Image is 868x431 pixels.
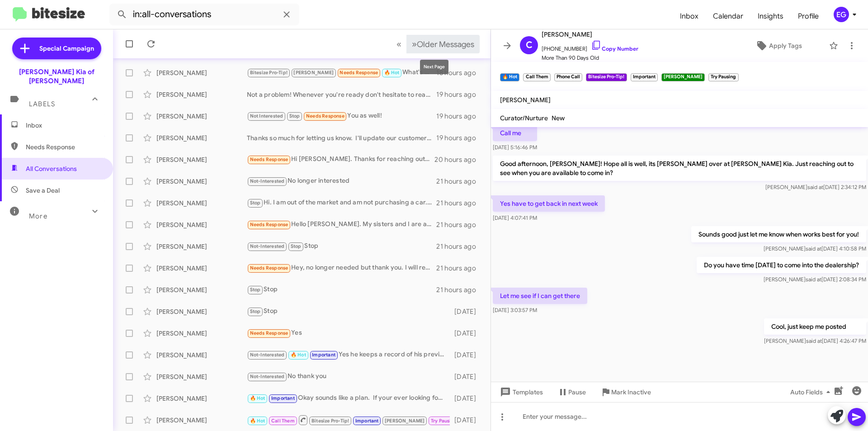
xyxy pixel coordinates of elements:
[26,164,77,173] span: All Conversations
[450,372,483,381] div: [DATE]
[156,112,247,121] div: [PERSON_NAME]
[673,3,706,29] a: Inbox
[554,73,582,81] small: Phone Call
[271,395,295,401] span: Important
[436,285,483,294] div: 21 hours ago
[783,384,841,400] button: Auto Fields
[156,199,247,208] div: [PERSON_NAME]
[500,73,519,81] small: 🔥 Hot
[355,418,379,424] span: Important
[26,186,60,195] span: Save a Deal
[436,199,483,208] div: 21 hours ago
[306,113,344,119] span: Needs Response
[311,418,349,424] span: Bitesize Pro-Tip!
[26,142,103,152] span: Needs Response
[764,245,866,252] span: [PERSON_NAME] [DATE] 4:10:58 PM
[493,214,537,221] span: [DATE] 4:07:41 PM
[764,318,866,335] p: Cool, just keep me posted
[156,329,247,338] div: [PERSON_NAME]
[156,350,247,360] div: [PERSON_NAME]
[552,114,565,122] span: New
[247,350,450,360] div: Yes he keeps a record of his previous customers, but he isn't allowed to keep any contract inform...
[156,155,247,164] div: [PERSON_NAME]
[247,176,436,186] div: No longer interested
[247,371,450,382] div: No thank you
[271,418,295,424] span: Call Them
[691,226,866,242] p: Sounds good just let me know when works best for you!
[834,7,849,22] div: EG
[250,418,265,424] span: 🔥 Hot
[417,39,474,49] span: Older Messages
[790,384,834,400] span: Auto Fields
[340,70,378,76] span: Needs Response
[156,394,247,403] div: [PERSON_NAME]
[706,3,750,29] a: Calendar
[26,121,103,130] span: Inbox
[247,328,450,338] div: Yes
[436,112,483,121] div: 19 hours ago
[247,414,450,426] div: Cool, just keep me posted
[436,220,483,229] div: 21 hours ago
[806,245,821,252] span: said at
[526,38,533,52] span: C
[156,242,247,251] div: [PERSON_NAME]
[807,184,823,190] span: said at
[247,263,436,273] div: Hey, no longer needed but thank you. I will reach out if I need any help And will consider you gu...
[591,45,638,52] a: Copy Number
[247,306,450,317] div: Stop
[493,195,605,212] p: Yes have to get back in next week
[420,60,448,74] div: Next Page
[661,73,705,81] small: [PERSON_NAME]
[764,337,866,344] span: [PERSON_NAME] [DATE] 4:26:47 PM
[708,73,738,81] small: Try Pausing
[247,67,436,78] div: What's your availability looking like for [DATE] ? I would like to stop by and give that car a te...
[247,241,436,251] div: Stop
[250,178,285,184] span: Not-Interested
[156,285,247,294] div: [PERSON_NAME]
[406,35,480,53] button: Next
[250,113,283,119] span: Not Interested
[39,44,94,53] span: Special Campaign
[550,384,593,400] button: Pause
[769,38,802,54] span: Apply Tags
[412,38,417,50] span: »
[29,100,55,108] span: Labels
[247,198,436,208] div: Hi. I am out of the market and am not purchasing a car. Please remove me from all of you contact ...
[250,70,288,76] span: Bitesize Pro-Tip!
[450,394,483,403] div: [DATE]
[493,307,537,313] span: [DATE] 3:03:57 PM
[247,133,436,142] div: Thanks so much for letting us know. I'll update our customer database now.
[250,395,265,401] span: 🔥 Hot
[250,287,261,293] span: Stop
[250,265,288,271] span: Needs Response
[764,276,866,283] span: [PERSON_NAME] [DATE] 2:08:34 PM
[493,125,537,141] p: Call me
[250,243,285,249] span: Not-Interested
[523,73,550,81] small: Call Them
[250,330,288,336] span: Needs Response
[156,307,247,316] div: [PERSON_NAME]
[384,70,400,76] span: 🔥 Hot
[12,38,101,59] a: Special Campaign
[156,133,247,142] div: [PERSON_NAME]
[542,40,638,53] span: [PHONE_NUMBER]
[697,257,866,273] p: Do you have time [DATE] to come into the dealership?
[396,38,401,50] span: «
[750,3,791,29] a: Insights
[312,352,335,358] span: Important
[436,133,483,142] div: 19 hours ago
[289,113,300,119] span: Stop
[500,96,551,104] span: [PERSON_NAME]
[450,329,483,338] div: [DATE]
[450,350,483,360] div: [DATE]
[586,73,627,81] small: Bitesize Pro-Tip!
[493,156,866,181] p: Good afternoon, [PERSON_NAME]! Hope all is well, its [PERSON_NAME] over at [PERSON_NAME] Kia. Jus...
[806,276,821,283] span: said at
[791,3,826,29] span: Profile
[434,155,483,164] div: 20 hours ago
[250,374,285,379] span: Not-Interested
[250,222,288,227] span: Needs Response
[436,90,483,99] div: 19 hours ago
[29,212,47,220] span: More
